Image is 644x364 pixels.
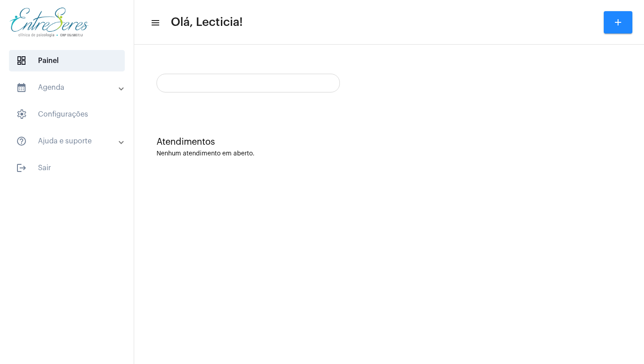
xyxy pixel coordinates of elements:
span: Configurações [9,104,125,125]
mat-icon: sidenav icon [150,17,159,28]
span: sidenav icon [16,55,27,66]
span: Olá, Lecticia! [171,15,243,29]
div: Atendimentos [157,137,622,147]
mat-icon: sidenav icon [16,82,27,93]
mat-icon: add [613,17,623,28]
mat-expansion-panel-header: sidenav iconAjuda e suporte [5,130,134,152]
mat-expansion-panel-header: sidenav iconAgenda [5,77,134,98]
span: sidenav icon [16,109,27,120]
mat-icon: sidenav icon [16,163,27,173]
mat-panel-title: Ajuda e suporte [16,136,119,146]
span: Painel [9,50,125,71]
div: Nenhum atendimento em aberto. [157,151,622,157]
img: aa27006a-a7e4-c883-abf8-315c10fe6841.png [7,4,91,40]
mat-panel-title: Agenda [16,82,119,93]
mat-icon: sidenav icon [16,136,27,146]
span: Sair [9,157,125,179]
